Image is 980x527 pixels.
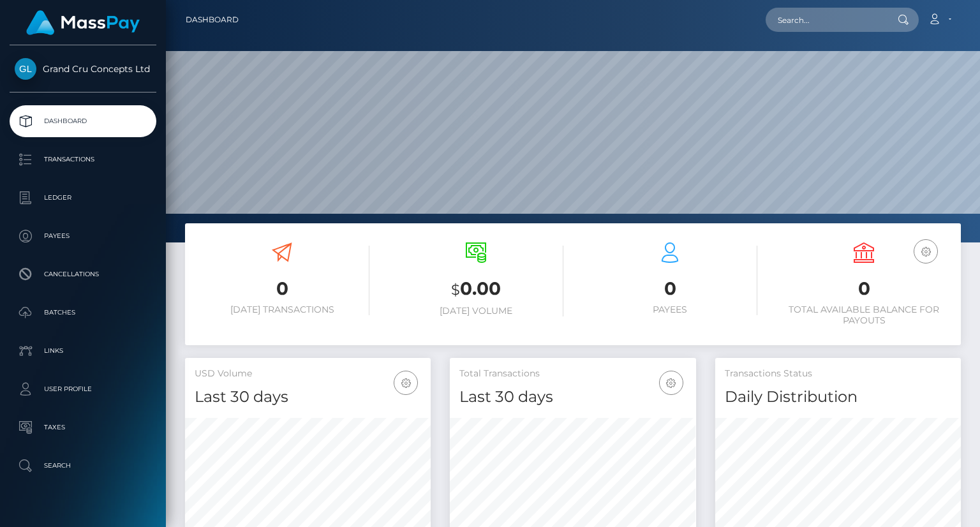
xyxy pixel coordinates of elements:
[10,335,156,367] a: Links
[15,58,36,80] img: Grand Cru Concepts Ltd
[195,386,421,408] h4: Last 30 days
[451,281,460,299] small: $
[15,418,151,437] p: Taxes
[10,297,156,329] a: Batches
[15,456,151,475] p: Search
[389,306,563,316] h6: [DATE] Volume
[26,10,140,35] img: MassPay Logo
[15,226,151,246] p: Payees
[725,367,951,380] h5: Transactions Status
[389,276,563,302] h3: 0.00
[10,373,156,405] a: User Profile
[195,276,369,301] h3: 0
[776,276,951,301] h3: 0
[10,144,156,175] a: Transactions
[186,6,239,33] a: Dashboard
[459,386,686,408] h4: Last 30 days
[583,276,757,301] h3: 0
[15,341,151,360] p: Links
[583,304,757,315] h6: Payees
[10,412,156,443] a: Taxes
[766,8,886,32] input: Search...
[15,150,151,169] p: Transactions
[15,380,151,399] p: User Profile
[10,105,156,137] a: Dashboard
[15,265,151,284] p: Cancellations
[10,220,156,252] a: Payees
[15,303,151,322] p: Batches
[725,386,951,408] h4: Daily Distribution
[10,182,156,214] a: Ledger
[10,258,156,290] a: Cancellations
[15,188,151,207] p: Ledger
[10,63,156,75] span: Grand Cru Concepts Ltd
[195,367,421,380] h5: USD Volume
[459,367,686,380] h5: Total Transactions
[15,112,151,131] p: Dashboard
[10,450,156,482] a: Search
[195,304,369,315] h6: [DATE] Transactions
[776,304,951,326] h6: Total Available Balance for Payouts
